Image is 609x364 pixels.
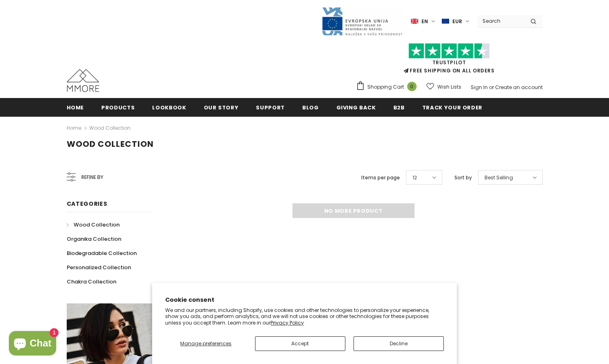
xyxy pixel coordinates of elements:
[336,104,376,111] span: Giving back
[471,84,488,91] a: Sign In
[204,104,239,111] span: Our Story
[437,83,461,91] span: Wish Lists
[67,200,107,208] span: Categories
[336,98,376,116] a: Giving back
[67,232,121,246] a: Organika Collection
[7,331,59,357] inbox-online-store-chat: Shopify online store chat
[67,264,131,271] span: Personalized Collection
[255,336,345,351] button: Accept
[489,84,494,91] span: or
[67,104,84,111] span: Home
[413,174,417,182] span: 12
[361,174,400,182] label: Items per page
[180,340,231,347] span: Manage preferences
[101,98,135,116] a: Products
[271,319,304,326] a: Privacy Policy
[367,83,404,91] span: Shopping Cart
[411,18,418,25] img: i-lang-1.png
[454,174,472,182] label: Sort by
[426,80,461,94] a: Wish Lists
[393,104,405,111] span: B2B
[67,69,99,92] img: MMORE Cases
[302,104,319,111] span: Blog
[204,98,239,116] a: Our Story
[485,174,513,182] span: Best Selling
[356,81,421,93] a: Shopping Cart 0
[495,84,543,91] a: Create an account
[67,278,116,286] span: Chakra Collection
[67,249,137,257] span: Biodegradable Collection
[421,17,428,26] span: en
[478,15,524,27] input: Search Site
[152,104,186,111] span: Lookbook
[256,98,285,116] a: support
[302,98,319,116] a: Blog
[354,336,444,351] button: Decline
[408,43,490,59] img: Trust Pilot Stars
[74,221,120,229] span: Wood Collection
[422,104,482,111] span: Track your order
[67,138,154,150] span: Wood Collection
[321,7,403,36] img: Javni Razpis
[452,17,462,26] span: EUR
[422,98,482,116] a: Track your order
[89,124,131,131] a: Wood Collection
[407,82,417,91] span: 0
[81,173,103,182] span: Refine by
[67,218,120,232] a: Wood Collection
[152,98,186,116] a: Lookbook
[67,123,81,133] a: Home
[67,260,131,275] a: Personalized Collection
[165,307,444,326] p: We and our partners, including Shopify, use cookies and other technologies to personalize your ex...
[67,98,84,116] a: Home
[356,47,543,74] span: FREE SHIPPING ON ALL ORDERS
[393,98,405,116] a: B2B
[321,17,403,24] a: Javni Razpis
[67,275,116,289] a: Chakra Collection
[256,104,285,111] span: support
[67,246,137,260] a: Biodegradable Collection
[165,296,444,304] h2: Cookie consent
[165,336,247,351] button: Manage preferences
[67,235,121,243] span: Organika Collection
[101,104,135,111] span: Products
[432,59,466,66] a: Trustpilot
